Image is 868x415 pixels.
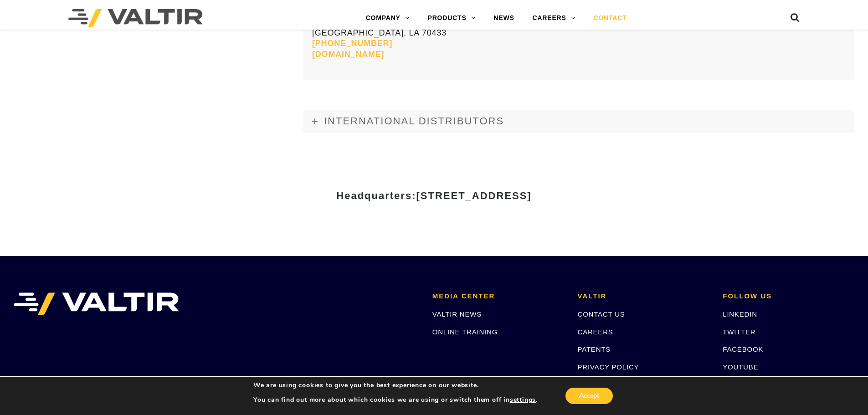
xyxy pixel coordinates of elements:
[578,345,611,353] a: PATENTS
[723,345,763,353] a: FACEBOOK
[723,363,758,371] a: YOUTUBE
[584,9,636,27] a: CONTACT
[416,190,531,201] span: [STREET_ADDRESS]
[578,363,639,371] a: PRIVACY POLICY
[312,39,392,48] a: [PHONE_NUMBER]
[14,292,179,315] img: VALTIR
[432,328,498,336] a: ONLINE TRAINING
[432,292,564,300] h2: MEDIA CENTER
[253,396,538,404] p: You can find out more about which cookies we are using or switch them off in .
[510,396,536,404] button: settings
[419,9,485,27] a: PRODUCTS
[303,110,854,133] a: INTERNATIONAL DISTRIBUTORS
[565,388,613,404] button: Accept
[723,310,757,318] a: LINKEDIN
[524,9,585,27] a: CAREERS
[432,310,482,318] a: VALTIR NEWS
[578,310,625,318] a: CONTACT US
[253,381,538,389] p: We are using cookies to give you the best experience on our website.
[723,292,854,300] h2: FOLLOW US
[357,9,419,27] a: COMPANY
[68,9,203,27] img: Valtir
[312,6,579,60] p: [STREET_ADDRESS] [GEOGRAPHIC_DATA], LA 70433
[578,292,709,300] h2: VALTIR
[578,328,613,336] a: CAREERS
[484,9,523,27] a: NEWS
[336,190,531,201] strong: Headquarters:
[324,115,504,127] span: INTERNATIONAL DISTRIBUTORS
[723,328,755,336] a: TWITTER
[312,50,384,59] a: [DOMAIN_NAME]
